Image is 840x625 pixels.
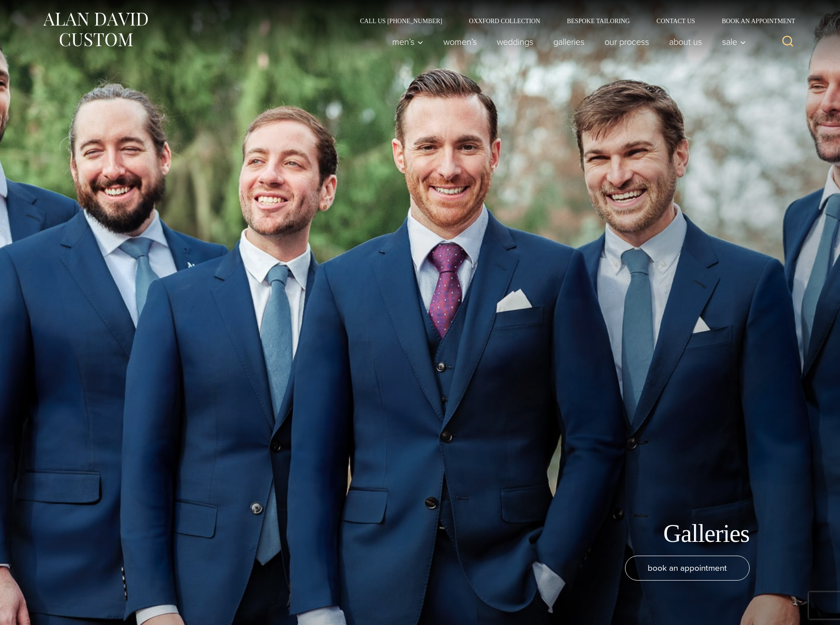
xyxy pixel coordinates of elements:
a: Galleries [543,33,594,51]
span: Men’s [392,37,423,46]
button: View Search Form [777,31,799,52]
nav: Secondary Navigation [347,18,799,24]
a: book an appointment [625,556,750,581]
a: Call Us [PHONE_NUMBER] [347,18,456,24]
a: About Us [659,33,712,51]
img: Alan David Custom [42,10,149,49]
a: Book an Appointment [708,18,798,24]
a: Bespoke Tailoring [553,18,643,24]
a: Women’s [433,33,487,51]
a: Contact Us [643,18,709,24]
h1: Galleries [663,519,750,549]
span: book an appointment [648,561,727,574]
a: weddings [487,33,543,51]
nav: Primary Navigation [382,33,751,51]
a: Our Process [594,33,659,51]
a: Oxxford Collection [455,18,553,24]
span: Sale [722,37,746,46]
